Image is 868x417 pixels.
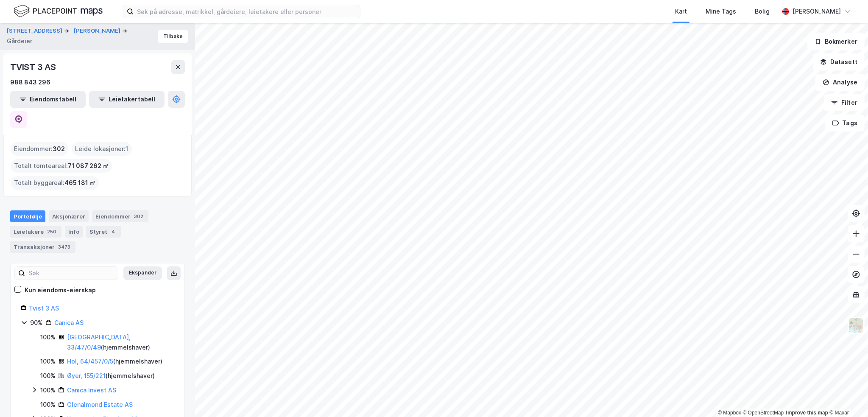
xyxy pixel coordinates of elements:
[109,227,117,236] div: 4
[65,226,83,238] div: Info
[675,6,687,17] div: Kart
[67,356,162,367] div: ( hjemmelshaver )
[29,305,59,312] a: Tvist 3 AS
[64,178,95,188] span: 465 181 ㎡
[11,176,99,190] div: Totalt byggareal :
[54,319,84,326] a: Canica AS
[53,144,65,154] span: 302
[10,226,61,238] div: Leietakere
[123,266,162,280] button: Ekspander
[132,212,145,221] div: 302
[10,241,75,253] div: Transaksjoner
[40,385,56,395] div: 100%
[89,91,165,108] button: Leietakertabell
[92,210,148,222] div: Eiendommer
[826,376,868,417] iframe: Chat Widget
[67,372,106,379] a: Øyer, 155/221
[7,27,64,35] button: [STREET_ADDRESS]
[825,115,865,132] button: Tags
[68,161,109,171] span: 71 087 262 ㎡
[45,227,58,236] div: 250
[67,371,155,381] div: ( hjemmelshaver )
[718,410,741,416] a: Mapbox
[74,27,122,35] button: [PERSON_NAME]
[786,410,828,416] a: Improve this map
[67,401,133,408] a: Glenalmond Estate AS
[10,77,50,87] div: 988 843 296
[67,386,116,394] a: Canica Invest AS
[793,6,841,17] div: [PERSON_NAME]
[824,94,865,111] button: Filter
[158,30,188,43] button: Tilbake
[848,317,864,333] img: Z
[826,376,868,417] div: Kontrollprogram for chat
[67,358,113,365] a: Hol, 64/457/0/5
[14,4,103,19] img: logo.f888ab2527a4732fd821a326f86c7f29.svg
[49,210,89,222] div: Aksjonærer
[10,91,86,108] button: Eiendomstabell
[86,226,121,238] div: Styret
[40,371,56,381] div: 100%
[40,332,56,342] div: 100%
[755,6,770,17] div: Bolig
[40,400,56,410] div: 100%
[10,60,58,74] div: TVIST 3 AS
[706,6,736,17] div: Mine Tags
[56,243,72,251] div: 3473
[72,142,132,156] div: Leide lokasjoner :
[25,285,96,295] div: Kun eiendoms-eierskap
[67,332,174,353] div: ( hjemmelshaver )
[40,356,56,367] div: 100%
[743,410,784,416] a: OpenStreetMap
[11,142,68,156] div: Eiendommer :
[807,33,865,50] button: Bokmerker
[67,333,131,351] a: [GEOGRAPHIC_DATA], 33/47/0/49
[10,210,45,222] div: Portefølje
[813,53,865,70] button: Datasett
[11,159,112,173] div: Totalt tomteareal :
[815,74,865,91] button: Analyse
[134,5,360,18] input: Søk på adresse, matrikkel, gårdeiere, leietakere eller personer
[30,318,43,328] div: 90%
[7,36,32,46] div: Gårdeier
[126,144,128,154] span: 1
[25,267,118,280] input: Søk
